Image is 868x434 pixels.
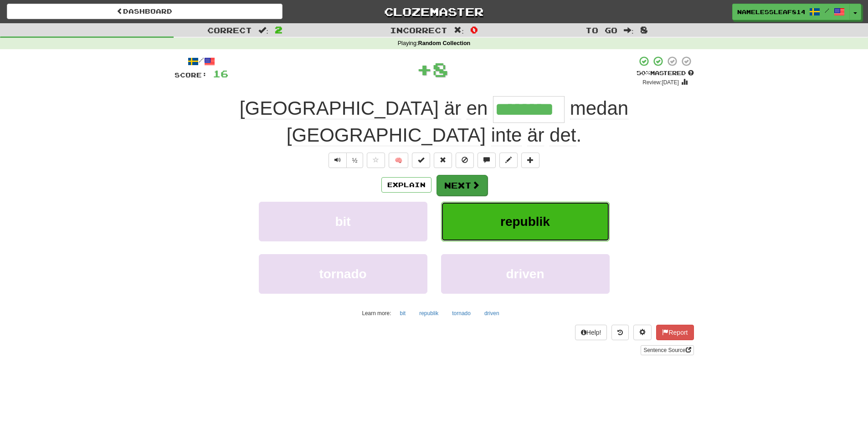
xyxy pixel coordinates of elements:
span: + [416,56,432,83]
span: 8 [432,58,448,81]
span: 50 % [637,69,650,77]
button: driven [441,254,610,294]
button: republik [414,306,443,320]
button: Help! [575,325,607,340]
span: en [467,97,488,119]
button: tornado [259,254,427,294]
span: inte [491,124,522,146]
span: det [550,124,576,146]
span: . [287,97,628,146]
span: [GEOGRAPHIC_DATA] [287,124,486,146]
button: bit [259,202,427,241]
div: Mastered [637,69,694,77]
span: 2 [275,24,282,35]
span: medan [570,97,628,119]
span: Score: [175,71,207,79]
button: Set this sentence to 100% Mastered (alt+m) [412,153,430,168]
span: Correct [207,26,252,35]
button: Favorite sentence (alt+f) [367,153,385,168]
span: driven [506,267,544,281]
span: : [258,26,268,34]
span: : [454,26,464,34]
span: Incorrect [390,26,447,35]
span: : [624,26,634,34]
span: republik [500,214,550,229]
button: Discuss sentence (alt+u) [478,153,496,168]
span: NamelessLeaf8149 [737,8,805,16]
span: 0 [470,24,478,35]
span: 8 [640,24,648,35]
a: Dashboard [7,4,282,19]
button: Next [437,175,488,196]
a: Sentence Source [641,345,693,355]
div: Text-to-speech controls [327,153,364,168]
button: Report [656,325,693,340]
span: To go [586,26,617,35]
small: Learn more: [362,310,391,317]
button: driven [479,306,504,320]
button: republik [441,202,610,241]
button: ½ [346,153,364,168]
button: Explain [381,177,431,193]
button: Play sentence audio (ctl+space) [329,153,347,168]
button: Add to collection (alt+a) [521,153,539,168]
button: bit [395,306,411,320]
button: Edit sentence (alt+d) [499,153,518,168]
button: 🧠 [389,153,408,168]
a: NamelessLeaf8149 / [732,4,850,20]
span: [GEOGRAPHIC_DATA] [240,97,439,119]
span: bit [335,214,350,229]
span: är [527,124,544,146]
button: Reset to 0% Mastered (alt+r) [434,153,452,168]
a: Clozemaster [296,4,572,20]
span: tornado [319,267,366,281]
button: Ignore sentence (alt+i) [456,153,474,168]
button: tornado [447,306,476,320]
span: är [444,97,461,119]
span: / [825,7,829,14]
button: Round history (alt+y) [611,325,629,340]
span: 16 [213,68,228,79]
strong: Random Collection [418,40,471,46]
small: Review: [DATE] [642,79,679,86]
div: / [175,56,228,67]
